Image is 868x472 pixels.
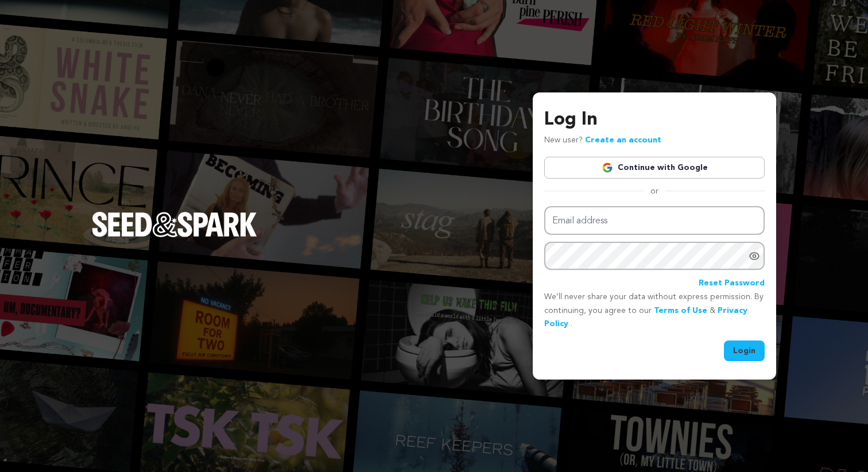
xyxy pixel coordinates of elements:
[544,134,661,148] p: New user?
[724,341,765,361] button: Login
[644,185,665,197] span: or
[654,307,707,315] a: Terms of Use
[585,136,661,144] a: Create an account
[699,277,765,291] a: Reset Password
[92,212,257,237] img: Seed&Spark Logo
[544,157,765,179] a: Continue with Google
[749,250,760,262] a: Show password as plain text. Warning: this will display your password on the screen.
[544,206,765,235] input: Email address
[544,106,765,134] h3: Log In
[544,291,765,331] p: We’ll never share your data without express permission. By continuing, you agree to our & .
[92,212,257,260] a: Seed&Spark Homepage
[602,162,613,173] img: Google logo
